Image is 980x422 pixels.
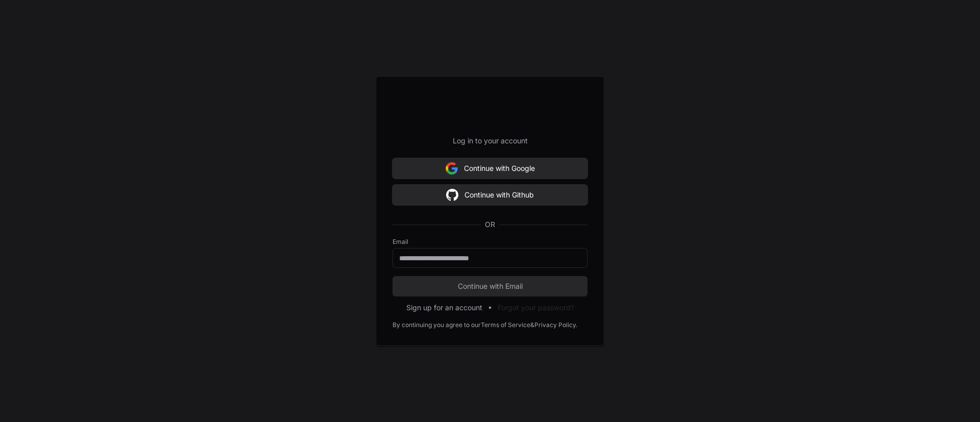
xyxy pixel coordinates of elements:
[393,321,481,329] div: By continuing you agree to our
[481,219,499,230] span: OR
[446,158,458,179] img: Sign in with google
[393,238,587,246] label: Email
[406,303,482,313] button: Sign up for an account
[446,185,458,205] img: Sign in with google
[393,158,587,179] button: Continue with Google
[393,136,587,146] p: Log in to your account
[498,303,574,313] button: Forgot your password?
[534,321,577,329] a: Privacy Policy.
[393,185,587,205] button: Continue with Github
[530,321,534,329] div: &
[481,321,530,329] a: Terms of Service
[393,281,587,291] span: Continue with Email
[393,276,587,296] button: Continue with Email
